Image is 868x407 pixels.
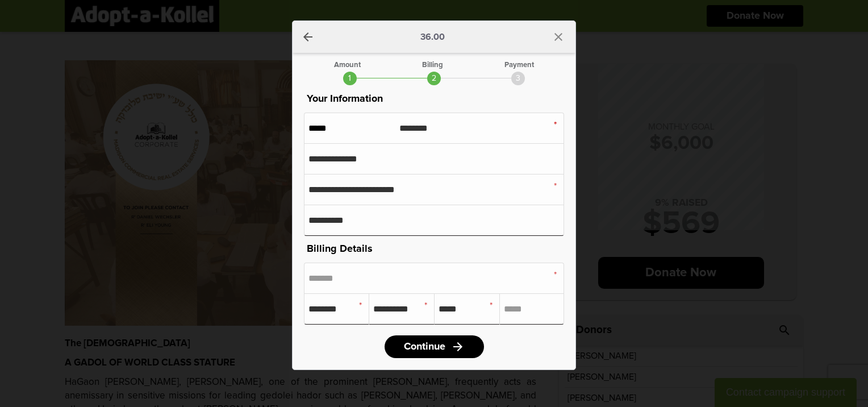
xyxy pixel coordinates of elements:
[334,61,361,69] div: Amount
[304,241,564,257] p: Billing Details
[451,340,465,354] i: arrow_forward
[427,72,441,85] div: 2
[385,335,484,358] a: Continuearrow_forward
[404,342,445,352] span: Continue
[511,72,525,85] div: 3
[552,30,565,44] i: close
[343,72,357,85] div: 1
[301,30,315,44] a: arrow_back
[422,61,443,69] div: Billing
[504,61,534,69] div: Payment
[420,32,445,41] p: 36.00
[304,91,564,107] p: Your Information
